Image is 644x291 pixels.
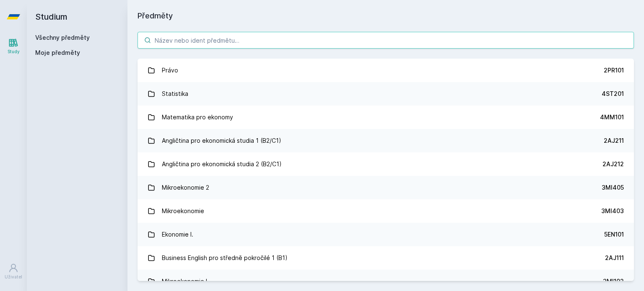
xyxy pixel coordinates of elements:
div: 5EN101 [604,230,624,239]
div: Právo [162,62,178,79]
a: Mikroekonomie 3MI403 [138,199,634,223]
div: Angličtina pro ekonomická studia 2 (B2/C1) [162,156,282,173]
div: 4MM101 [600,113,624,121]
a: Právo 2PR101 [138,59,634,82]
a: Statistika 4ST201 [138,82,634,106]
div: Uživatel [5,274,22,280]
div: Mikroekonomie I [162,273,207,290]
div: Study [8,49,20,55]
a: Uživatel [2,259,25,284]
div: 2AJ211 [604,136,624,145]
div: 3MI102 [603,277,624,286]
a: Business English pro středně pokročilé 1 (B1) 2AJ111 [138,246,634,270]
a: Všechny předměty [35,34,90,41]
div: 2AJ111 [605,254,624,262]
div: 2AJ212 [602,160,624,168]
a: Matematika pro ekonomy 4MM101 [138,106,634,129]
div: Mikroekonomie 2 [162,179,209,196]
a: Mikroekonomie 2 3MI405 [138,176,634,199]
span: Moje předměty [35,49,80,57]
div: Matematika pro ekonomy [162,109,233,126]
h1: Předměty [138,10,634,22]
div: Mikroekonomie [162,203,204,219]
a: Ekonomie I. 5EN101 [138,223,634,246]
div: 3MI405 [602,183,624,192]
div: Angličtina pro ekonomická studia 1 (B2/C1) [162,132,281,149]
a: Angličtina pro ekonomická studia 2 (B2/C1) 2AJ212 [138,152,634,176]
a: Angličtina pro ekonomická studia 1 (B2/C1) 2AJ211 [138,129,634,152]
div: 2PR101 [604,66,624,75]
div: 3MI403 [601,207,624,215]
div: Statistika [162,85,188,102]
div: Ekonomie I. [162,226,193,243]
div: Business English pro středně pokročilé 1 (B1) [162,250,288,266]
div: 4ST201 [602,90,624,98]
input: Název nebo ident předmětu… [138,32,634,49]
a: Study [2,33,25,59]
